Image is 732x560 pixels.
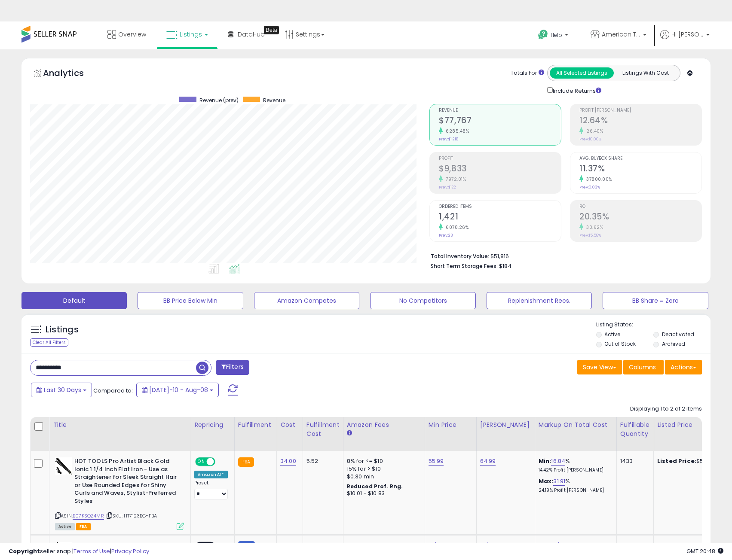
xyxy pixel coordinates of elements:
[254,292,359,309] button: Amazon Competes
[9,548,149,556] div: seller snap | |
[347,420,421,429] div: Amazon Fees
[579,108,701,113] span: Profit [PERSON_NAME]
[439,137,458,142] small: Prev: $1,218
[657,420,732,429] div: Listed Price
[662,331,694,338] label: Deactivated
[93,387,133,395] span: Compared to:
[138,292,243,309] button: BB Price Below Min
[665,360,702,374] button: Actions
[55,523,75,530] span: All listings currently available for purchase on Amazon
[280,457,296,466] a: 34.00
[531,23,577,49] a: Help
[74,547,110,555] a: Terms of Use
[431,253,489,260] b: Total Inventory Value:
[551,31,562,39] span: Help
[579,185,600,190] small: Prev: 0.03%
[596,321,711,329] p: Listing States:
[671,30,704,39] span: Hi [PERSON_NAME]
[577,360,622,374] button: Save View
[539,420,613,429] div: Markup on Total Cost
[584,21,653,49] a: American Telecom Headquarters
[105,512,157,519] span: | SKU: HT7123BG-FBA
[539,478,610,493] div: %
[583,224,603,231] small: 30.62%
[194,471,228,478] div: Amazon AI *
[604,340,636,347] label: Out of Stock
[347,490,418,497] div: $10.01 - $10.83
[603,292,708,309] button: BB Share = Zero
[74,457,179,507] b: HOT TOOLS Pro Artist Black Gold Ionic 1 1/4 Inch Flat Iron - Use as Straightener for Sleek Straig...
[214,458,228,466] span: OFF
[539,477,554,485] b: Max:
[439,233,453,238] small: Prev: 23
[538,29,548,40] i: Get Help
[443,224,469,231] small: 6078.26%
[550,67,614,79] button: All Selected Listings
[579,137,601,142] small: Prev: 10.00%
[686,547,723,555] span: 2025-09-8 20:48 GMT
[539,457,610,473] div: %
[439,164,561,175] h2: $9,833
[579,212,701,223] h2: 20.35%
[238,420,273,429] div: Fulfillment
[180,30,202,39] span: Listings
[263,97,285,104] span: Revenue
[480,420,531,429] div: [PERSON_NAME]
[439,108,561,113] span: Revenue
[306,457,337,465] div: 5.52
[579,116,701,127] h2: 12.64%
[30,338,68,347] div: Clear All Filters
[541,85,612,95] div: Include Returns
[347,483,403,490] b: Reduced Prof. Rng.
[194,480,228,499] div: Preset:
[630,405,702,413] div: Displaying 1 to 2 of 2 items
[629,363,656,371] span: Columns
[443,176,466,183] small: 7972.01%
[551,457,565,466] a: 16.84
[222,21,271,47] a: DataHub
[55,457,184,529] div: ASIN:
[238,457,254,467] small: FBA
[579,156,701,161] span: Avg. Buybox Share
[431,262,498,270] b: Short Term Storage Fees:
[553,477,565,486] a: 31.91
[160,21,214,47] a: Listings
[55,457,72,475] img: 31A-mCllrgL._SL40_.jpg
[136,383,219,397] button: [DATE]-10 - Aug-08
[535,417,616,451] th: The percentage added to the cost of goods (COGS) that forms the calculator for Min & Max prices.
[196,458,207,466] span: ON
[439,204,561,209] span: Ordered Items
[539,467,610,473] p: 14.42% Profit [PERSON_NAME]
[439,116,561,127] h2: $77,767
[620,457,647,465] div: 1433
[660,30,710,49] a: Hi [PERSON_NAME]
[44,386,81,394] span: Last 30 Days
[347,457,418,465] div: 8% for <= $10
[620,420,650,438] div: Fulfillable Quantity
[602,30,640,39] span: American Telecom Headquarters
[583,128,603,134] small: 26.40%
[429,420,473,429] div: Min Price
[194,420,231,429] div: Repricing
[579,233,601,238] small: Prev: 15.58%
[579,164,701,175] h2: 11.37%
[9,547,40,555] strong: Copyright
[73,512,104,520] a: B07KSQZ4MR
[46,324,79,336] h5: Listings
[280,420,299,429] div: Cost
[480,457,496,466] a: 64.99
[216,360,249,375] button: Filters
[347,473,418,481] div: $0.30 min
[347,429,352,437] small: Amazon Fees.
[579,204,701,209] span: ROI
[306,420,340,438] div: Fulfillment Cost
[76,523,91,530] span: FBA
[43,67,101,81] h5: Analytics
[539,457,551,465] b: Min:
[347,465,418,473] div: 15% for > $10
[439,156,561,161] span: Profit
[31,383,92,397] button: Last 30 Days
[443,128,469,134] small: 6285.48%
[111,547,149,555] a: Privacy Policy
[21,292,127,309] button: Default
